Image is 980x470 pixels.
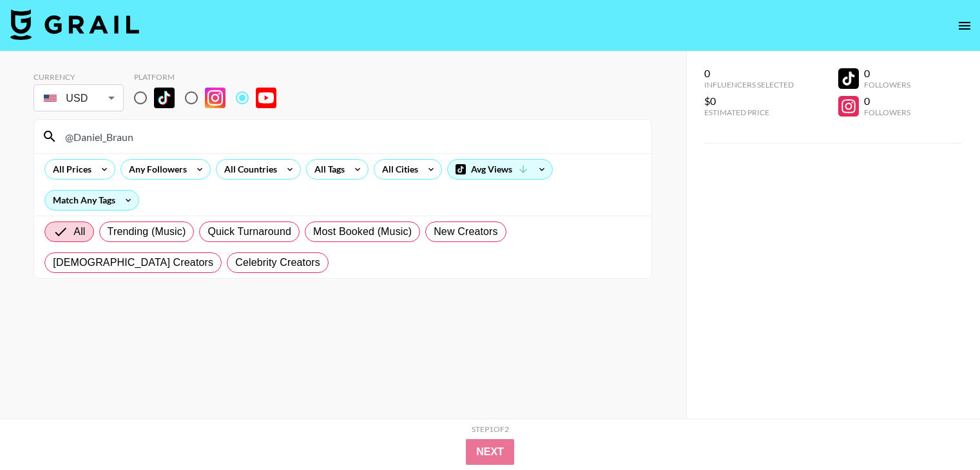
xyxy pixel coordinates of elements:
[216,160,280,179] div: All Countries
[952,13,977,39] button: open drawer
[864,80,910,89] div: Followers
[57,126,644,147] input: Search by User Name
[45,191,139,210] div: Match Any Tags
[434,224,498,240] span: New Creators
[448,160,552,179] div: Avg Views
[36,87,121,109] div: USD
[108,224,186,240] span: Trending (Music)
[134,72,287,82] div: Platform
[256,88,276,108] img: YouTube
[704,67,794,80] div: 0
[205,88,226,108] img: Instagram
[864,67,910,80] div: 0
[472,424,509,434] div: Step 1 of 2
[154,88,175,108] img: TikTok
[864,95,910,108] div: 0
[307,160,347,179] div: All Tags
[73,224,85,240] span: All
[374,160,421,179] div: All Cities
[53,255,213,270] span: [DEMOGRAPHIC_DATA] Creators
[207,224,291,240] span: Quick Turnaround
[34,72,124,82] div: Currency
[313,224,412,240] span: Most Booked (Music)
[466,439,514,465] button: Next
[235,255,320,270] span: Celebrity Creators
[704,95,794,108] div: $0
[45,160,94,179] div: All Prices
[704,80,794,89] div: Influencers Selected
[704,108,794,117] div: Estimated Price
[864,108,910,117] div: Followers
[10,9,139,40] img: Grail Talent
[121,160,189,179] div: Any Followers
